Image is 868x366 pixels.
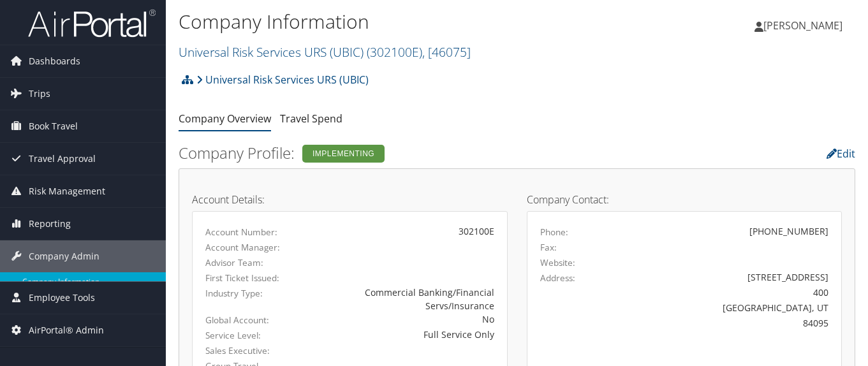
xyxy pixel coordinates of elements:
[29,175,105,207] span: Risk Management
[540,272,575,284] label: Address:
[827,147,855,161] a: Edit
[617,301,828,314] div: [GEOGRAPHIC_DATA], UT
[617,286,828,299] div: 400
[29,208,71,240] span: Reporting
[29,240,99,272] span: Company Admin
[205,287,289,300] label: Industry Type:
[205,272,289,284] label: First Ticket Issued:
[540,256,575,269] label: Website:
[540,226,568,238] label: Phone:
[179,8,629,35] h1: Company Information
[205,241,289,254] label: Account Manager:
[29,282,95,314] span: Employee Tools
[29,78,50,110] span: Trips
[308,286,494,312] div: Commercial Banking/Financial Servs/Insurance
[749,224,828,238] div: [PHONE_NUMBER]
[205,256,289,269] label: Advisor Team:
[179,112,271,126] a: Company Overview
[179,43,471,61] a: Universal Risk Services URS (UBIC)
[617,270,828,284] div: [STREET_ADDRESS]
[617,316,828,330] div: 84095
[540,241,557,254] label: Fax:
[196,67,369,92] a: Universal Risk Services URS (UBIC)
[763,18,842,33] span: [PERSON_NAME]
[29,45,80,77] span: Dashboards
[205,329,289,342] label: Service Level:
[28,8,156,38] img: airportal-logo.png
[29,143,96,175] span: Travel Approval
[367,43,422,61] span: ( 302100E )
[205,344,289,357] label: Sales Executive:
[205,226,289,238] label: Account Number:
[302,145,385,163] div: Implementing
[280,112,342,126] a: Travel Spend
[422,43,471,61] span: , [ 46075 ]
[205,314,289,326] label: Global Account:
[308,224,494,238] div: 302100E
[308,312,494,326] div: No
[29,314,104,346] span: AirPortal® Admin
[179,142,623,164] h2: Company Profile:
[308,328,494,341] div: Full Service Only
[192,194,508,205] h4: Account Details:
[527,194,842,205] h4: Company Contact:
[29,110,78,142] span: Book Travel
[754,6,855,45] a: [PERSON_NAME]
